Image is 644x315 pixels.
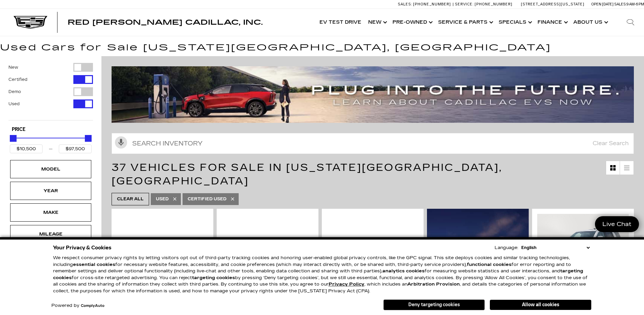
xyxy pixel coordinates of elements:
[570,9,610,36] a: About Us
[316,9,365,36] a: EV Test Drive
[599,220,635,228] span: Live Chat
[81,304,104,308] a: ComplyAuto
[534,9,570,36] a: Finance
[8,100,20,107] label: Used
[112,161,502,187] span: 37 Vehicles for Sale in [US_STATE][GEOGRAPHIC_DATA], [GEOGRAPHIC_DATA]
[591,2,614,6] span: Open [DATE]
[188,195,226,203] span: Certified Used
[383,299,485,310] button: Deny targeting cookies
[68,19,263,26] a: Red [PERSON_NAME] Cadillac, Inc.
[521,2,585,6] a: [STREET_ADDRESS][US_STATE]
[34,187,68,195] div: Year
[10,225,91,243] div: MileageMileage
[495,9,534,36] a: Specials
[413,2,451,6] span: [PHONE_NUMBER]
[398,2,412,6] span: Sales:
[475,2,512,6] span: [PHONE_NUMBER]
[156,195,169,203] span: Used
[8,64,18,71] label: New
[595,216,639,232] a: Live Chat
[59,144,92,153] input: Maximum
[455,2,474,6] span: Service:
[68,18,263,26] span: Red [PERSON_NAME] Cadillac, Inc.
[112,133,634,154] input: Search Inventory
[10,203,91,222] div: MakeMake
[222,214,313,285] img: 2019 Cadillac XT4 AWD Sport
[495,246,518,250] div: Language:
[398,2,453,6] a: Sales: [PHONE_NUMBER]
[10,135,17,142] div: Minimum Price
[626,2,644,6] span: 9 AM-6 PM
[365,9,389,36] a: New
[53,243,112,252] span: Your Privacy & Cookies
[51,303,104,308] div: Powered by
[389,9,435,36] a: Pre-Owned
[34,209,68,216] div: Make
[53,268,583,280] strong: targeting cookies
[329,282,364,287] a: Privacy Policy
[12,127,90,133] h5: Price
[10,144,43,153] input: Minimum
[467,262,511,267] strong: functional cookies
[407,282,460,287] strong: Arbitration Provision
[10,133,92,153] div: Price
[327,214,419,285] img: 2021 Cadillac XT4 Premium Luxury
[537,214,630,284] img: 2018 Cadillac Escalade Luxury 1
[10,160,91,178] div: ModelModel
[53,255,591,294] p: We respect consumer privacy rights by letting visitors opt out of third-party tracking cookies an...
[614,2,626,6] span: Sales:
[10,182,91,200] div: YearYear
[117,214,208,285] img: 2013 Cadillac SRX Luxury Collection
[14,16,47,29] img: Cadillac Dark Logo with Cadillac White Text
[520,244,591,251] select: Language Select
[73,262,115,267] strong: essential cookies
[112,66,639,123] img: ev-blog-post-banners4
[382,268,425,274] strong: analytics cookies
[85,135,92,142] div: Maximum Price
[117,195,144,203] span: Clear All
[537,214,630,284] div: 1 / 2
[435,9,495,36] a: Service & Parts
[8,88,21,95] label: Demo
[115,136,127,149] svg: Click to toggle on voice search
[490,300,591,310] button: Allow all cookies
[34,165,68,173] div: Model
[453,2,514,6] a: Service: [PHONE_NUMBER]
[8,63,93,120] div: Filter by Vehicle Type
[8,76,27,83] label: Certified
[34,230,68,238] div: Mileage
[192,275,235,280] strong: targeting cookies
